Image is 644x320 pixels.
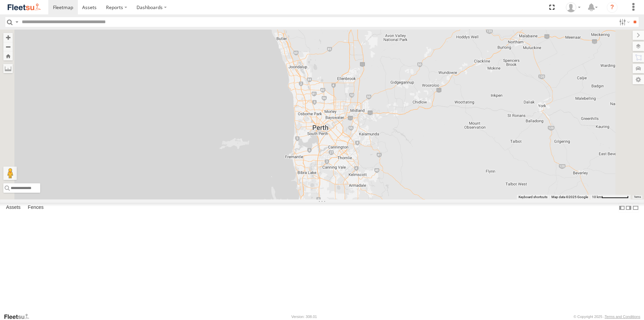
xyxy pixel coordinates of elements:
[605,315,640,319] a: Terms and Conditions
[607,2,618,13] i: ?
[24,203,47,213] label: Fences
[551,195,588,199] span: Map data ©2025 Google
[634,195,641,198] a: Terms (opens in new tab)
[3,64,13,73] label: Measure
[291,315,317,319] div: Version: 308.01
[3,51,13,60] button: Zoom Home
[592,195,601,199] span: 10 km
[590,195,631,199] button: Map Scale: 10 km per 77 pixels
[7,3,42,12] img: fleetsu-logo-horizontal.svg
[3,167,17,180] button: Drag Pegman onto the map to open Street View
[574,315,640,319] div: © Copyright 2025 -
[625,203,632,213] label: Dock Summary Table to the Right
[632,203,639,213] label: Hide Summary Table
[3,203,24,213] label: Assets
[4,313,35,320] a: Visit our Website
[563,2,583,12] div: Wayne Betts
[616,17,631,27] label: Search Filter Options
[3,33,13,42] button: Zoom in
[3,42,13,51] button: Zoom out
[14,17,19,27] label: Search Query
[633,75,644,84] label: Map Settings
[519,195,547,199] button: Keyboard shortcuts
[619,203,625,213] label: Dock Summary Table to the Left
